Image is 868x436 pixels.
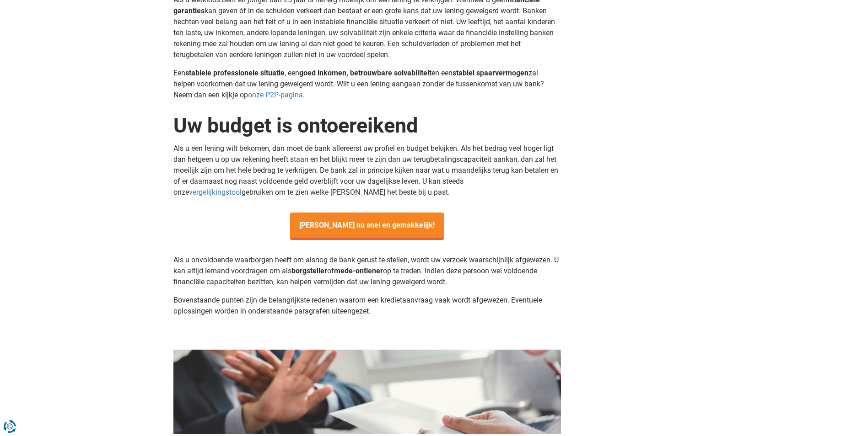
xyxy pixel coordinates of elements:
a: onze P2P-pagina [248,90,303,99]
p: Bovenstaande punten zijn de belangrijkste redenen waarom een kredietaanvraag vaak wordt afgewezen... [173,295,561,317]
p: Een , een en een zal helpen voorkomen dat uw lening geweigerd wordt. Wilt u een lening aangaan zo... [173,68,561,101]
a: vergelijkingstool [189,188,242,197]
strong: stabiel spaarvermogen [453,69,528,77]
p: Als u onvoldoende waarborgen heeft om alsnog de bank gerust te stellen, wordt uw verzoek waarschi... [173,255,561,287]
strong: mede-ontlener [334,266,383,275]
strong: borgsteller [291,266,327,275]
span: [PERSON_NAME] nu snel en gemakkelijk! [290,213,444,240]
strong: Uw budget is ontoereikend [173,113,418,138]
strong: goed inkomen, betrouwbare solvabiliteit [299,69,431,77]
strong: stabiele professionele situatie [185,69,285,77]
p: Als u een lening wilt bekomen, dan moet de bank allereerst uw profiel en budget bekijken. Als het... [173,143,561,198]
a: [PERSON_NAME] nu snel en gemakkelijk! [290,221,444,229]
